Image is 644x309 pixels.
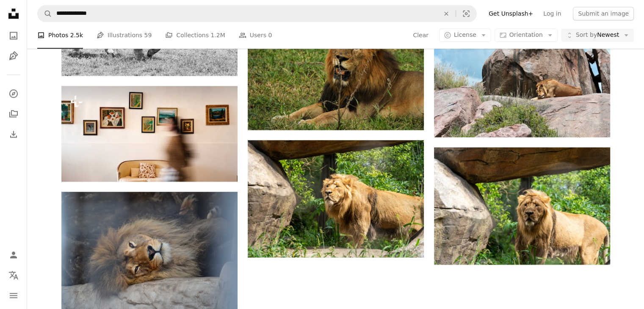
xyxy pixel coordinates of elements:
span: Orientation [509,32,543,39]
a: Download History [5,126,22,143]
a: Get Unsplash+ [484,7,538,20]
button: Clear [437,6,456,22]
span: 1.2M [210,31,225,40]
button: Visual search [456,6,476,22]
button: Search Unsplash [38,6,52,22]
img: Lion resting on a large rock formation [434,20,610,137]
button: License [439,29,491,42]
span: 0 [268,31,272,40]
a: Collections [5,105,22,122]
a: Explore [5,85,22,102]
img: A lion with a large mane rests on rocks. [61,192,238,309]
img: A male lion with a full mane lies in grass. [248,13,424,130]
img: A majestic lion stands among rocks and greenery. [248,140,424,257]
button: Language [5,267,22,284]
a: A male lion with a full mane lies in grass. [248,67,424,75]
a: Photos [5,27,22,44]
a: A majestic lion stands under a rock overhang. [434,202,610,210]
a: Log in [538,7,566,20]
button: Orientation [495,29,558,42]
a: Home — Unsplash [5,5,22,24]
button: Submit an image [573,7,634,20]
a: A lion with a large mane rests on rocks. [61,246,238,254]
a: Collections 1.2M [165,22,225,49]
button: Menu [5,287,22,304]
img: Gallery wall with paintings and blurred figure walking. [61,86,238,182]
a: Users 0 [239,22,272,49]
img: A majestic lion stands under a rock overhang. [434,147,610,265]
a: Illustrations 59 [97,22,152,49]
button: Clear [412,29,429,42]
span: 59 [144,31,152,40]
a: Gallery wall with paintings and blurred figure walking. [61,130,238,138]
span: License [454,32,476,39]
a: Illustrations [5,47,22,64]
a: Log in / Sign up [5,246,22,263]
span: Sort by [576,32,597,39]
span: Newest [576,31,619,40]
form: Find visuals sitewide [37,5,477,22]
button: Sort byNewest [561,29,634,42]
a: A majestic lion stands among rocks and greenery. [248,195,424,202]
a: Lion resting on a large rock formation [434,74,610,82]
